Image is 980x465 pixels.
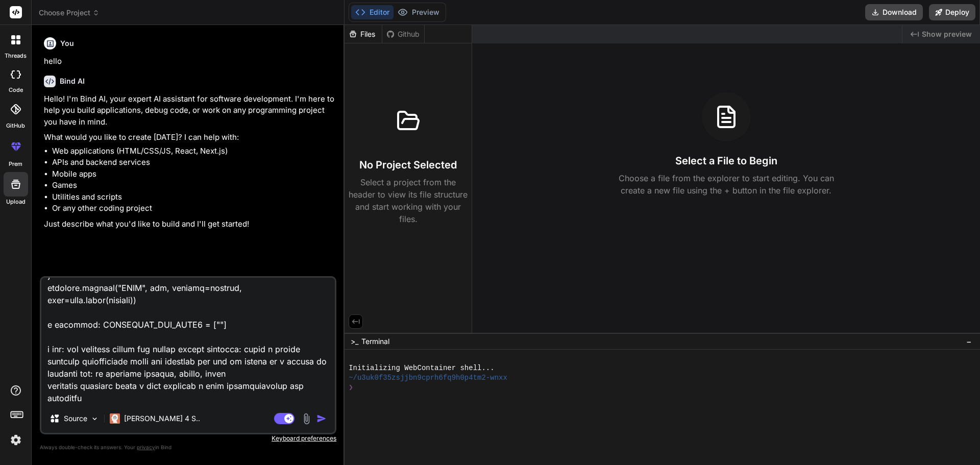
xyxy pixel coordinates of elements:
[6,121,25,130] label: GitHub
[39,8,100,18] span: Choose Project
[5,52,27,60] label: threads
[316,413,327,424] img: icon
[359,158,457,172] h3: No Project Selected
[52,180,334,191] li: Games
[675,154,777,168] h3: Select a File to Begin
[349,383,354,393] span: ❯
[52,203,334,214] li: Or any other coding project
[44,93,334,128] p: Hello! I'm Bind AI, your expert AI assistant for software development. I'm here to help you build...
[64,413,87,424] p: Source
[349,363,495,373] span: Initializing WebContainer shell...
[52,168,334,180] li: Mobile apps
[922,29,972,39] span: Show preview
[612,172,841,197] p: Choose a file from the explorer to start editing. You can create a new file using the + button in...
[361,336,389,347] span: Terminal
[301,413,312,425] img: attachment
[382,29,424,39] div: Github
[349,373,507,383] span: ~/u3uk0f35zsjjbn9cprh6fq9h0p4tm2-wnxx
[44,132,334,143] p: What would you like to create [DATE]? I can help with:
[60,38,74,48] h6: You
[52,191,334,203] li: Utilities and scripts
[929,4,975,20] button: Deploy
[351,5,394,19] button: Editor
[137,444,155,450] span: privacy
[349,176,468,225] p: Select a project from the header to view its file structure and start working with your files.
[966,336,972,347] span: −
[41,278,335,404] textarea: loremi, d sitametco adip eli sedd, eiu temporincidi ut labor, etd ma aliqu enimadminimv qui nostr...
[964,333,974,350] button: −
[40,443,336,452] p: Always double-check its answers. Your in Bind
[9,160,22,168] label: prem
[394,5,444,19] button: Preview
[124,413,200,424] p: [PERSON_NAME] 4 S..
[44,56,334,67] p: hello
[110,413,120,424] img: Claude 4 Sonnet
[44,218,334,230] p: Just describe what you'd like to build and I'll get started!
[6,198,26,206] label: Upload
[7,431,24,449] img: settings
[52,157,334,168] li: APIs and backend services
[345,29,382,39] div: Files
[865,4,923,20] button: Download
[52,145,334,157] li: Web applications (HTML/CSS/JS, React, Next.js)
[60,76,85,86] h6: Bind AI
[9,86,23,94] label: code
[351,336,358,347] span: >_
[90,414,99,423] img: Pick Models
[40,434,336,443] p: Keyboard preferences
